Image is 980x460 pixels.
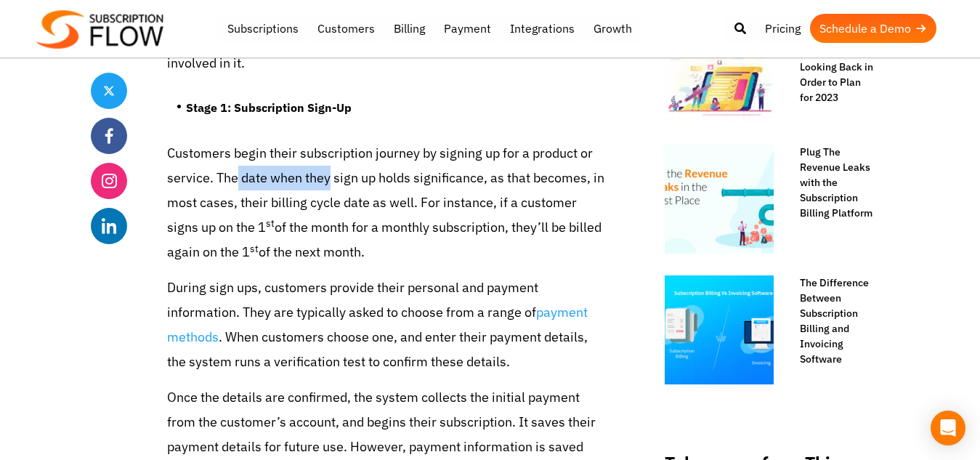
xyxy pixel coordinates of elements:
img: Subscriptionflow [36,10,163,49]
p: During sign ups, customers provide their personal and payment information. They are typically ask... [167,275,607,375]
a: Payment [434,14,501,43]
img: Subscription Billing Year-End Review [665,14,774,123]
a: Plug The Revenue Leaks with the Subscription Billing Platform [785,145,875,221]
sup: st [266,217,275,230]
a: Billing [384,14,434,43]
a: Growth [584,14,641,43]
a: The Difference Between Subscription Billing and Invoicing Software [785,275,875,367]
sup: st [250,242,259,255]
img: Subscription-Billing-and-Invoicing-Software [665,275,774,384]
a: Schedule a Demo [810,14,936,43]
a: Customers [308,14,384,43]
a: Integrations [501,14,584,43]
img: Revenue-Leaks-with-the-Subscription-Billing-Platform [665,145,774,254]
p: Customers begin their subscription journey by signing up for a product or service. The date when ... [167,141,607,265]
a: Subscription Billing Year-End Review: Looking Back in Order to Plan for 2023 [785,14,875,105]
strong: Stage 1: Subscription Sign-Up [186,100,352,115]
a: Pricing [756,14,810,43]
div: Open Intercom Messenger [931,411,965,445]
a: Subscriptions [218,14,308,43]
